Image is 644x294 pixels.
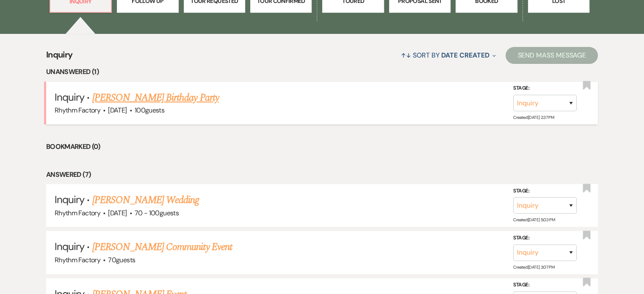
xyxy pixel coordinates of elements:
span: Created: [DATE] 5:03 PM [513,217,555,223]
button: Sort By Date Created [398,44,499,66]
span: Rhythm Factory [55,256,100,264]
label: Stage: [513,84,577,93]
span: 100 guests [135,106,164,115]
span: 70 - 100 guests [135,209,179,217]
span: ↑↓ [401,51,411,60]
span: Inquiry [55,240,84,253]
label: Stage: [513,187,577,196]
label: Stage: [513,280,577,290]
span: Date Created [441,51,489,60]
span: 70 guests [108,256,135,264]
li: Bookmarked (0) [46,141,598,152]
span: Inquiry [55,91,84,104]
span: Created: [DATE] 3:07 PM [513,264,554,269]
span: [DATE] [108,106,127,115]
span: Inquiry [46,48,73,66]
span: [DATE] [108,209,127,217]
a: [PERSON_NAME] Birthday Party [92,90,219,105]
span: Inquiry [55,193,84,206]
span: Created: [DATE] 2:37 PM [513,115,554,120]
button: Send Mass Message [506,47,598,64]
a: [PERSON_NAME] Wedding [92,192,199,208]
label: Stage: [513,234,577,243]
span: Rhythm Factory [55,106,100,115]
a: [PERSON_NAME] Community Event [92,239,232,255]
li: Unanswered (1) [46,66,598,77]
li: Answered (7) [46,169,598,180]
span: Rhythm Factory [55,209,100,217]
